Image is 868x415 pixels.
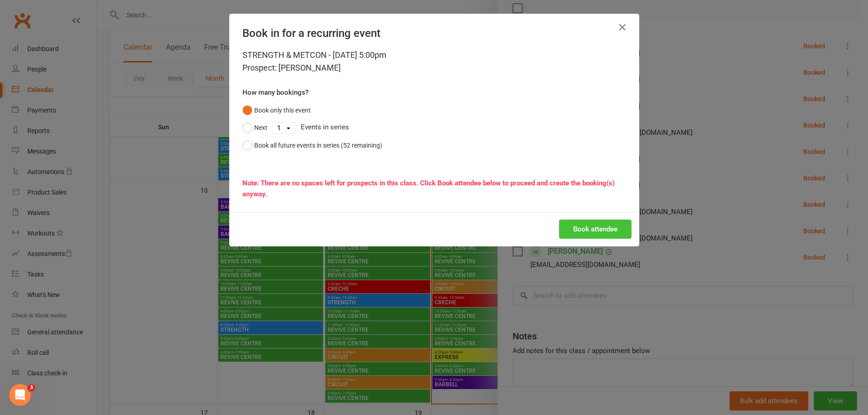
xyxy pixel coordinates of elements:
h4: Book in for a recurring event [242,27,626,40]
div: Book all future events in series (52 remaining) [254,140,382,150]
div: Events in series [242,119,626,136]
button: Book attendee [559,220,632,239]
span: 3 [28,384,35,391]
button: Book all future events in series (52 remaining) [242,137,382,154]
div: STRENGTH & METCON - [DATE] 5:00pm Prospect: [PERSON_NAME] [242,49,626,74]
iframe: Intercom live chat [9,384,31,406]
button: Next [242,119,267,136]
button: Book only this event [242,102,311,119]
div: Note: There are no spaces left for prospects in this class. Click Book attendee below to proceed ... [242,178,626,200]
label: How many bookings? [242,87,308,98]
button: Close [615,20,630,35]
